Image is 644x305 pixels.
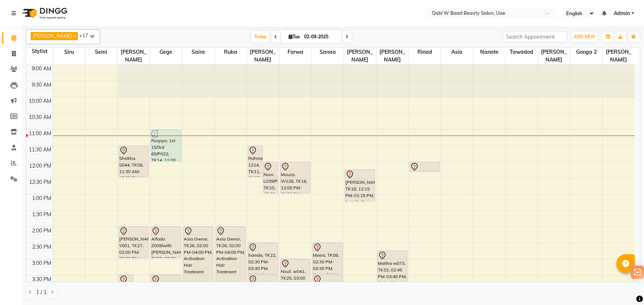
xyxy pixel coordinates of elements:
div: 10:00 AM [27,97,53,105]
span: Nanate [473,48,505,57]
span: Sanaa [311,48,344,57]
span: Tue [287,34,302,39]
div: 12:30 PM [28,178,53,186]
span: [PERSON_NAME] [33,33,72,39]
span: Rinad [409,48,441,57]
span: [PERSON_NAME] [247,48,279,64]
span: Today [251,31,270,42]
iframe: chat widget [613,276,637,298]
div: 3:00 PM [31,259,53,267]
div: Mouza. W128, TK16, 12:00 PM-01:00 PM, Activation Hair Treatment [280,162,310,193]
div: Stylist [26,48,53,55]
span: Saira [182,48,214,57]
div: Nouf. w041, TK25, 03:00 PM-04:00 PM, Activation Hair Treatment [280,259,310,290]
div: Roqaya. 1st 15/3rd 65/P022, TK14, 11:00 AM-12:00 PM, Natural Hair Color [151,130,180,161]
div: 11:00 AM [27,130,53,137]
div: Meera, TK08, 02:30 PM-03:30 PM, Natural Hair Color - Roots [313,243,342,274]
div: 2:00 PM [31,227,53,235]
span: [PERSON_NAME] [118,48,150,64]
a: x [72,33,76,39]
div: [PERSON_NAME], TK18, 12:00 PM-12:20 PM, Hair Consutation [410,162,439,172]
span: ADD NEW [574,34,595,39]
div: 2:30 PM [31,243,53,251]
div: Maitha w073, TK33, 02:45 PM-03:45 PM, Activation Hair Treatment [378,251,407,282]
button: ADD NEW [572,32,597,42]
div: hamda, TK22, 02:30 PM-03:30 PM, Activation Hair Treatment [248,243,278,274]
span: Gonga 2 [570,48,602,57]
span: Semi [85,48,117,57]
span: Gege [150,48,182,57]
span: [PERSON_NAME] [376,48,409,64]
div: Asia Owner, TK26, 02:00 PM-04:00 PM, Activation Hair Treatment [216,227,245,290]
div: 1:00 PM [31,194,53,202]
span: Ruba [215,48,247,57]
span: +17 [79,32,94,38]
div: 3:30 PM [31,276,53,283]
div: 12:00 PM [28,162,53,170]
span: Tawadod [506,48,538,57]
span: Siru [53,48,85,57]
span: [PERSON_NAME] [603,48,635,64]
div: 9:30 AM [30,81,53,89]
div: [PERSON_NAME] Y001, TK27, 02:00 PM-03:00 PM, Activation Hair Treatment [119,227,148,258]
div: 11:30 AM [27,146,53,154]
div: 9:00 AM [30,65,53,73]
input: 2025-09-02 [302,31,339,42]
span: Admin [614,10,630,17]
div: Sheikha. S044, TK06, 11:30 AM-12:30 PM, Activation Hair Treatment [119,146,148,177]
div: Asia Owner, TK26, 02:00 PM-04:00 PM, Activation Hair Treatment [183,227,213,290]
div: Rahma 1214, TK11, 11:30 AM-12:30 PM, Activation Hair Treatment [248,146,262,177]
div: [PERSON_NAME], TK18, 12:15 PM-01:15 PM, Lymphatic Body Massage [345,170,375,201]
div: 1:30 PM [31,211,53,218]
div: Alfada Z009/with [PERSON_NAME], TK28, 02:00 PM-03:00 PM, Scalp Facial Treatment [151,227,180,258]
span: 1 / 1 [36,288,47,296]
span: [PERSON_NAME] [538,48,570,64]
span: Farwa [279,48,311,57]
img: logo [19,3,69,24]
div: Noor. L039/P093, TK10, 12:00 PM-01:00 PM, Hair Growth Treatment [263,162,278,193]
input: Search Appointment [503,31,567,42]
div: 10:30 AM [27,113,53,121]
span: [PERSON_NAME] [344,48,376,64]
span: Asia [441,48,473,57]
